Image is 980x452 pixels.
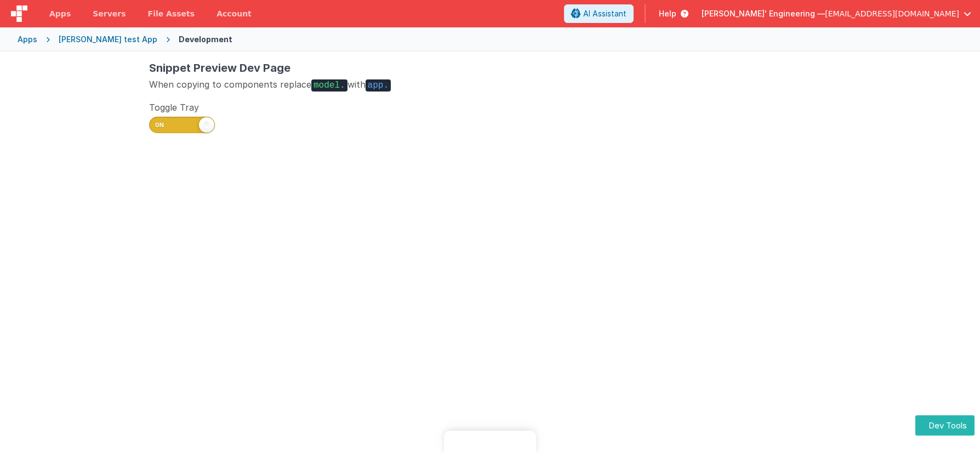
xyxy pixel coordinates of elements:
[148,8,195,19] span: File Assets
[366,79,391,91] code: app.
[583,8,626,19] span: AI Assistant
[59,34,157,45] div: [PERSON_NAME] test App
[702,8,825,19] span: [PERSON_NAME]' Engineering —
[915,415,975,436] button: Dev Tools
[49,8,71,19] span: Apps
[149,101,199,114] span: Toggle Tray
[149,60,971,76] h2: Snippet Preview Dev Page
[311,79,347,91] code: model.
[93,8,126,19] span: Servers
[179,34,232,45] div: Development
[149,78,971,92] p: When copying to components replace with
[659,8,676,19] span: Help
[564,4,634,23] button: AI Assistant
[825,8,959,19] span: [EMAIL_ADDRESS][DOMAIN_NAME]
[18,34,37,45] div: Apps
[702,8,971,19] button: [PERSON_NAME]' Engineering — [EMAIL_ADDRESS][DOMAIN_NAME]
